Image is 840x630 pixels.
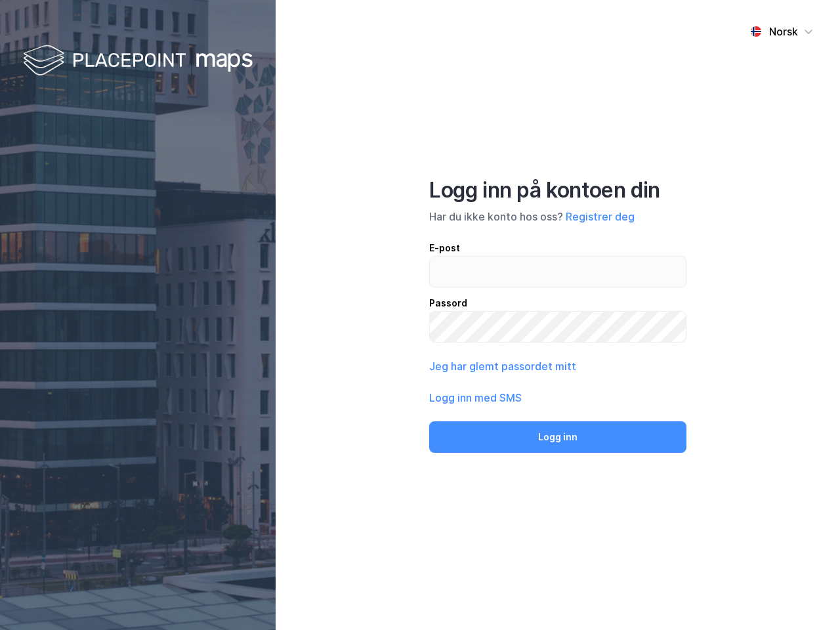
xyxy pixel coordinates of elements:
div: Logg inn på kontoen din [429,177,686,203]
div: Norsk [769,24,798,39]
button: Jeg har glemt passordet mitt [429,358,576,374]
div: Passord [429,295,686,311]
div: Har du ikke konto hos oss? [429,209,686,224]
img: logo-white.f07954bde2210d2a523dddb988cd2aa7.svg [23,42,253,81]
button: Logg inn [429,421,686,453]
button: Logg inn med SMS [429,390,522,406]
iframe: Chat Widget [774,567,840,630]
button: Registrer deg [566,209,635,224]
div: E-post [429,240,686,256]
